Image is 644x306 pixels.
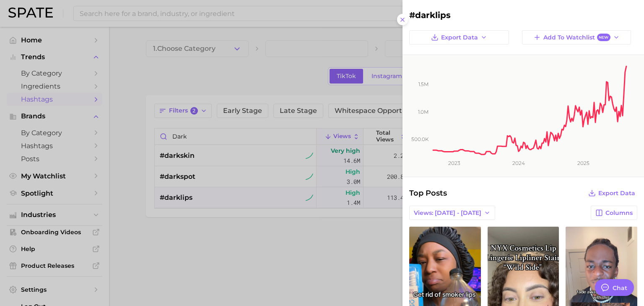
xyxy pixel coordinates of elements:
[409,30,509,44] button: Export Data
[414,209,481,217] span: Views: [DATE] - [DATE]
[441,34,478,41] span: Export Data
[409,187,447,199] span: Top Posts
[586,187,637,199] button: Export Data
[418,109,428,115] tspan: 1.0m
[409,206,495,220] button: Views: [DATE] - [DATE]
[543,34,610,42] span: Add to Watchlist
[409,10,637,20] h2: #darklips
[597,34,610,42] span: New
[577,160,589,166] tspan: 2025
[591,206,637,220] button: Columns
[448,160,460,166] tspan: 2023
[605,209,633,217] span: Columns
[522,30,631,44] button: Add to WatchlistNew
[598,190,635,197] span: Export Data
[512,160,525,166] tspan: 2024
[418,81,428,87] tspan: 1.5m
[411,136,429,142] tspan: 500.0k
